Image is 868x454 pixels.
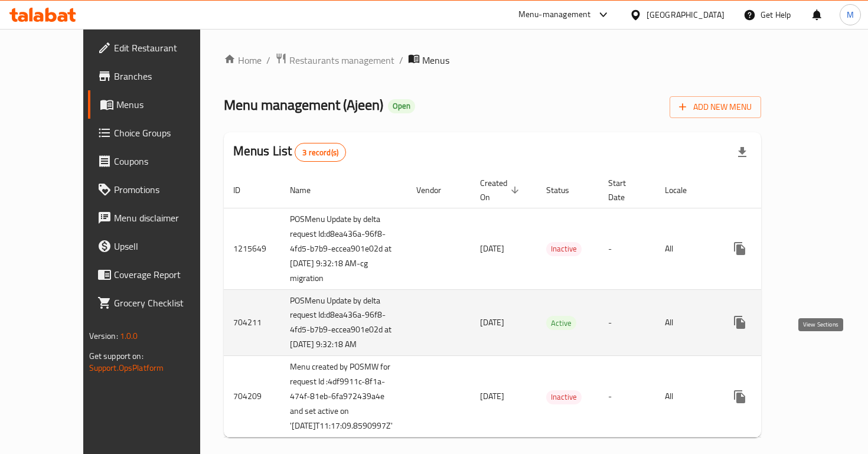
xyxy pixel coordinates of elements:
[608,176,641,204] span: Start Date
[388,101,415,111] span: Open
[399,53,403,67] li: /
[224,53,762,68] nav: breadcrumb
[114,211,218,225] span: Menu disclaimer
[655,289,716,356] td: All
[546,316,576,330] span: Active
[224,208,280,289] td: 1215649
[546,390,582,404] div: Inactive
[295,147,345,158] span: 3 record(s)
[224,92,383,118] span: Menu management ( Ajeen )
[114,296,218,310] span: Grocery Checklist
[546,183,585,197] span: Status
[88,175,228,204] a: Promotions
[114,41,218,55] span: Edit Restaurant
[114,239,218,253] span: Upsell
[120,328,138,344] span: 1.0.0
[546,390,582,404] span: Inactive
[280,289,407,356] td: POSMenu Update by delta request Id:d8ea436a-96f8-4fd5-b7b9-eccea901e02d at [DATE] 9:32:18 AM
[89,360,164,375] a: Support.OpsPlatform
[88,90,228,119] a: Menus
[88,232,228,260] a: Upsell
[88,62,228,90] a: Branches
[224,289,280,356] td: 704211
[599,208,655,289] td: -
[290,183,326,197] span: Name
[114,182,218,197] span: Promotions
[480,241,504,256] span: [DATE]
[280,356,407,437] td: Menu created by POSMW for request Id :4df9911c-8f1a-474f-81eb-6fa972439a4e and set active on '[DA...
[233,183,256,197] span: ID
[480,315,504,330] span: [DATE]
[88,147,228,175] a: Coupons
[480,388,504,404] span: [DATE]
[114,126,218,140] span: Choice Groups
[280,208,407,289] td: POSMenu Update by delta request Id:d8ea436a-96f8-4fd5-b7b9-eccea901e02d at [DATE] 9:32:18 AM-cg m...
[88,260,228,289] a: Coverage Report
[88,119,228,147] a: Choice Groups
[665,183,702,197] span: Locale
[88,289,228,317] a: Grocery Checklist
[716,172,849,208] th: Actions
[224,356,280,437] td: 704209
[480,176,523,204] span: Created On
[726,383,754,411] button: more
[726,234,754,263] button: more
[89,348,143,364] span: Get support on:
[599,289,655,356] td: -
[847,8,854,21] span: M
[670,96,761,118] button: Add New Menu
[647,8,725,21] div: [GEOGRAPHIC_DATA]
[114,69,218,83] span: Branches
[388,99,415,113] div: Open
[422,53,449,67] span: Menus
[754,383,782,411] button: Change Status
[655,208,716,289] td: All
[89,328,118,344] span: Version:
[224,53,262,67] a: Home
[233,142,346,162] h2: Menus List
[416,183,456,197] span: Vendor
[754,234,782,263] button: Change Status
[224,172,849,438] table: enhanced table
[295,143,346,162] div: Total records count
[114,267,218,282] span: Coverage Report
[116,97,218,112] span: Menus
[599,356,655,437] td: -
[726,308,754,337] button: more
[275,53,394,68] a: Restaurants management
[679,100,752,115] span: Add New Menu
[655,356,716,437] td: All
[114,154,218,168] span: Coupons
[88,204,228,232] a: Menu disclaimer
[289,53,394,67] span: Restaurants management
[88,34,228,62] a: Edit Restaurant
[728,138,756,166] div: Export file
[266,53,270,67] li: /
[546,242,582,256] span: Inactive
[518,8,591,22] div: Menu-management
